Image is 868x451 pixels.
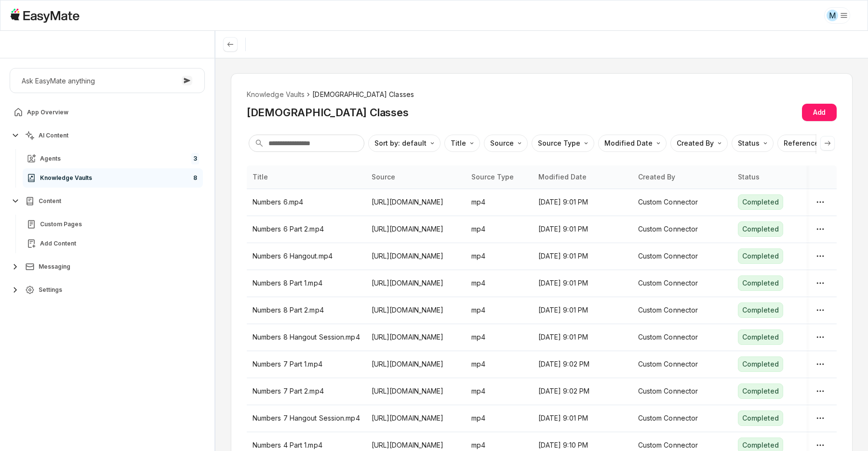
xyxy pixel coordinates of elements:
[777,135,849,152] button: Reference Link
[253,197,360,207] p: Numbers 6.mp4
[312,89,414,100] span: [DEMOGRAPHIC_DATA] Classes
[638,440,726,451] p: Custom Connector
[372,386,460,396] p: [URL][DOMAIN_NAME]
[538,305,627,315] p: [DATE] 9:01 PM
[372,440,460,451] p: [URL][DOMAIN_NAME]
[738,248,783,264] div: Completed
[538,413,627,424] p: [DATE] 9:01 PM
[471,224,527,234] p: mp4
[372,197,460,207] p: [URL][DOMAIN_NAME]
[39,132,68,139] span: AI Content
[253,440,360,451] p: Numbers 4 Part 1.mp4
[738,356,783,372] div: Completed
[638,224,726,234] p: Custom Connector
[538,138,580,149] p: Source Type
[10,257,205,276] button: Messaging
[533,165,632,189] th: Modified Date
[802,104,837,121] button: Add
[638,359,726,369] p: Custom Connector
[372,359,460,369] p: [URL][DOMAIN_NAME]
[604,138,653,149] p: Modified Date
[538,359,627,369] p: [DATE] 9:02 PM
[471,278,527,288] p: mp4
[538,197,627,207] p: [DATE] 9:01 PM
[738,383,783,399] div: Completed
[738,138,760,149] p: Status
[638,332,726,342] p: Custom Connector
[444,135,480,152] button: Title
[638,386,726,396] p: Custom Connector
[632,165,732,189] th: Created By
[372,251,460,261] p: [URL][DOMAIN_NAME]
[23,168,203,188] a: Knowledge Vaults8
[39,263,70,271] span: Messaging
[638,413,726,424] p: Custom Connector
[451,138,466,149] p: Title
[10,68,205,93] button: Ask EasyMate anything
[738,302,783,318] div: Completed
[372,305,460,315] p: [URL][DOMAIN_NAME]
[732,165,832,189] th: Status
[27,109,68,116] span: App Overview
[253,278,360,288] p: Numbers 8 Part 1.mp4
[827,10,838,21] div: M
[368,135,441,152] button: Sort by: default
[253,386,360,396] p: Numbers 7 Part 2.mp4
[784,138,835,149] p: Reference Link
[738,410,783,426] div: Completed
[738,194,783,210] div: Completed
[253,332,360,342] p: Numbers 8 Hangout Session.mp4
[532,135,594,152] button: Source Type
[471,197,527,207] p: mp4
[372,413,460,424] p: [URL][DOMAIN_NAME]
[247,89,305,100] li: Knowledge Vaults
[638,305,726,315] p: Custom Connector
[538,386,627,396] p: [DATE] 9:02 PM
[39,286,62,294] span: Settings
[10,126,205,145] button: AI Content
[638,197,726,207] p: Custom Connector
[253,359,360,369] p: Numbers 7 Part 1.mp4
[372,224,460,234] p: [URL][DOMAIN_NAME]
[372,278,460,288] p: [URL][DOMAIN_NAME]
[253,305,360,315] p: Numbers 8 Part 2.mp4
[40,155,61,163] span: Agents
[466,165,533,189] th: Source Type
[10,191,205,211] button: Content
[677,138,714,149] p: Created By
[738,221,783,237] div: Completed
[471,332,527,342] p: mp4
[471,440,527,451] p: mp4
[191,153,199,164] span: 3
[471,413,527,424] p: mp4
[471,359,527,369] p: mp4
[538,224,627,234] p: [DATE] 9:01 PM
[39,197,61,205] span: Content
[191,172,199,184] span: 8
[10,103,205,122] a: App Overview
[374,138,427,149] p: Sort by: default
[253,251,360,261] p: Numbers 6 Hangout.mp4
[471,305,527,315] p: mp4
[247,165,366,189] th: Title
[471,386,527,396] p: mp4
[40,220,82,228] span: Custom Pages
[670,135,728,152] button: Created By
[23,149,203,168] a: Agents3
[738,329,783,345] div: Completed
[638,278,726,288] p: Custom Connector
[732,135,774,152] button: Status
[538,251,627,261] p: [DATE] 9:01 PM
[598,135,667,152] button: Modified Date
[484,135,528,152] button: Source
[538,278,627,288] p: [DATE] 9:01 PM
[247,105,409,120] h2: [DEMOGRAPHIC_DATA] Classes
[247,89,837,100] nav: breadcrumb
[538,332,627,342] p: [DATE] 9:01 PM
[638,251,726,261] p: Custom Connector
[538,440,627,451] p: [DATE] 9:10 PM
[490,138,514,149] p: Source
[40,174,92,182] span: Knowledge Vaults
[372,332,460,342] p: [URL][DOMAIN_NAME]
